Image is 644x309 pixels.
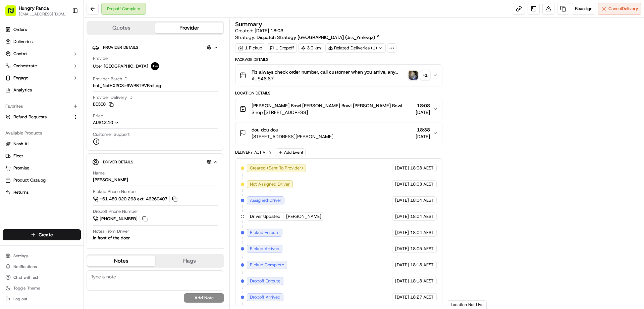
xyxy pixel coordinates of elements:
[13,51,28,57] span: Control
[13,177,46,183] span: Product Catalog
[5,114,70,120] a: Refund Requests
[250,294,280,300] span: Dropoff Arrived
[252,133,333,140] span: [STREET_ADDRESS][PERSON_NAME]
[410,294,434,300] span: 18:27 AEST
[416,102,430,109] span: 18:08
[13,114,47,120] span: Refund Requests
[235,65,442,86] button: Plz always check order number, call customer when you arrive, any delivery issues, Contact WhatsA...
[5,177,78,183] a: Product Catalog
[235,90,442,96] div: Location Details
[410,181,434,187] span: 18:03 AEST
[395,262,409,268] span: [DATE]
[276,148,306,156] button: Add Event
[3,61,81,71] button: Orchestrate
[416,133,430,140] span: [DATE]
[250,278,280,284] span: Dropoff Enroute
[267,43,297,53] div: 1 Dropoff
[395,214,409,220] span: [DATE]
[13,275,38,280] span: Chat with us!
[235,57,442,62] div: Package Details
[13,63,37,69] span: Orchestrate
[93,235,130,241] div: In front of the door
[235,122,442,144] button: dou dou dou[STREET_ADDRESS][PERSON_NAME]18:38[DATE]
[103,45,138,50] span: Provider Details
[13,189,29,195] span: Returns
[3,151,81,161] button: Fleet
[395,278,409,284] span: [DATE]
[3,112,81,122] button: Refund Requests
[93,195,178,203] a: +61 480 020 263 ext. 46260407
[5,189,78,195] a: Returns
[3,163,81,173] button: Promise
[3,229,81,240] button: Create
[410,214,434,220] span: 18:04 AEST
[235,43,265,53] div: 1 Pickup
[13,285,40,291] span: Toggle Theme
[572,3,595,15] button: Reassign
[250,262,284,268] span: Pickup Complete
[13,264,37,269] span: Notifications
[257,34,375,41] span: Dispatch Strategy [GEOGRAPHIC_DATA] (dss_YmEvqz)
[3,251,81,261] button: Settings
[252,102,402,109] span: [PERSON_NAME] Bowl [PERSON_NAME] Bowl [PERSON_NAME] Bowl
[395,181,409,187] span: [DATE]
[395,197,409,203] span: [DATE]
[409,71,418,80] img: photo_proof_of_pickup image
[19,11,67,17] span: [EMAIL_ADDRESS][DOMAIN_NAME]
[3,73,81,83] button: Engage
[235,150,272,155] div: Delivery Activity
[13,87,32,93] span: Analytics
[235,21,262,27] h3: Summary
[93,101,114,107] button: BE3E8
[13,141,29,147] span: Nash AI
[235,34,380,41] div: Strategy:
[575,6,592,12] span: Reassign
[598,3,641,15] button: CancelDelivery
[235,27,283,34] span: Created:
[421,71,430,80] div: + 1
[3,36,81,47] a: Deliveries
[250,214,280,220] span: Driver Updated
[416,109,430,116] span: [DATE]
[3,101,81,112] div: Favorites
[3,262,81,271] button: Notifications
[19,5,49,11] button: Hungry Panda
[255,28,283,34] span: [DATE] 18:03
[93,215,149,223] button: [PHONE_NUMBER]
[608,6,638,12] span: Cancel Delivery
[3,128,81,139] div: Available Products
[3,187,81,198] button: Returns
[286,214,321,220] span: [PERSON_NAME]
[13,165,29,171] span: Promise
[100,216,138,222] span: [PHONE_NUMBER]
[3,24,81,35] a: Orders
[395,230,409,236] span: [DATE]
[3,294,81,304] button: Log out
[92,42,218,53] button: Provider Details
[416,126,430,133] span: 18:38
[298,43,324,53] div: 3.0 km
[13,75,28,81] span: Engage
[410,278,434,284] span: 18:13 AEST
[93,120,113,125] span: AU$12.10
[93,170,105,176] span: Name
[93,76,127,82] span: Provider Batch ID
[93,113,103,119] span: Price
[5,153,78,159] a: Fleet
[395,246,409,252] span: [DATE]
[410,262,434,268] span: 18:13 AEST
[13,39,33,45] span: Deliveries
[103,159,133,165] span: Driver Details
[5,165,78,171] a: Promise
[93,208,138,215] span: Dropoff Phone Number
[3,175,81,186] button: Product Catalog
[93,189,137,195] span: Pickup Phone Number
[410,165,434,171] span: 18:03 AEST
[250,246,279,252] span: Pickup Arrived
[3,283,81,293] button: Toggle Theme
[13,153,23,159] span: Fleet
[410,197,434,203] span: 18:04 AEST
[250,197,281,203] span: Assigned Driver
[250,181,290,187] span: Not Assigned Driver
